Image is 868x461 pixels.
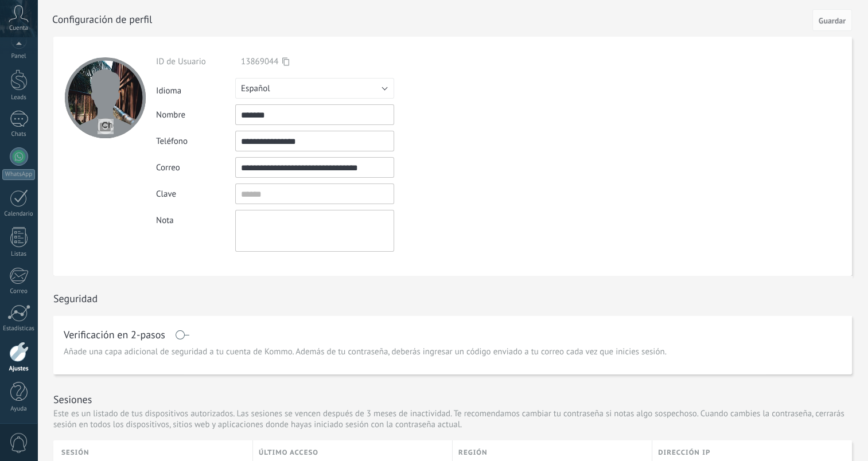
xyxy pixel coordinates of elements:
div: ID de Usuario [156,56,235,67]
span: Cuenta [9,25,28,32]
div: Teléfono [156,136,235,147]
div: Correo [2,288,36,295]
div: Listas [2,251,36,258]
div: Ayuda [2,405,36,413]
div: Idioma [156,81,235,96]
div: Panel [2,53,36,60]
button: Español [235,78,394,99]
span: 13869044 [241,56,278,67]
div: Calendario [2,210,36,218]
span: Añade una capa adicional de seguridad a tu cuenta de Kommo. Además de tu contraseña, deberás ingr... [64,346,667,358]
div: WhatsApp [2,169,35,180]
div: Nombre [156,110,235,120]
div: Clave [156,189,235,200]
div: Ajustes [2,365,36,373]
h1: Sesiones [53,393,92,406]
span: Guardar [819,17,846,25]
span: Español [241,83,270,94]
button: Guardar [812,9,852,31]
div: Estadísticas [2,325,36,333]
h1: Seguridad [53,292,98,305]
p: Este es un listado de tus dispositivos autorizados. Las sesiones se vencen después de 3 meses de ... [53,408,852,430]
h1: Verificación en 2-pasos [64,330,165,339]
div: Chats [2,131,36,138]
div: Correo [156,162,235,173]
div: Nota [156,210,235,226]
div: Leads [2,94,36,101]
